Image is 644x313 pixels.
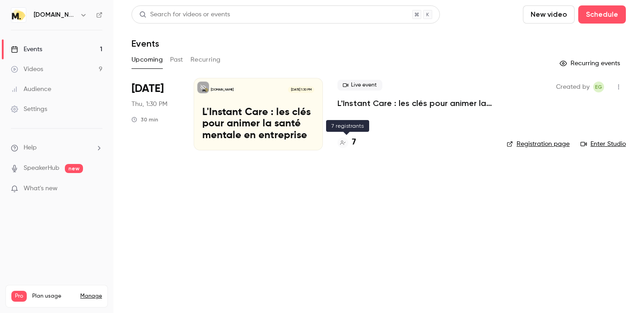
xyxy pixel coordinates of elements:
div: Audience [11,85,51,94]
img: moka.care [11,8,26,22]
span: Plan usage [32,293,75,300]
span: Pro [11,291,27,302]
span: Live event [337,80,382,91]
h1: Events [132,38,159,49]
span: new [65,164,83,173]
span: Thu, 1:30 PM [132,100,167,109]
button: Past [170,53,183,67]
span: [DATE] 1:30 PM [288,87,314,93]
a: 7 [337,136,356,149]
span: [DATE] [132,82,164,96]
p: [DOMAIN_NAME] [211,87,234,92]
span: Emile Garnier [593,82,604,92]
div: Search for videos or events [139,10,230,19]
button: Recurring [190,53,221,67]
li: help-dropdown-opener [11,143,102,153]
div: 30 min [132,116,158,123]
span: Help [24,143,37,153]
h6: [DOMAIN_NAME] [34,10,76,19]
a: Manage [80,293,102,300]
a: L'Instant Care : les clés pour animer la santé mentale en entreprise[DOMAIN_NAME][DATE] 1:30 PML'... [194,78,323,150]
a: Enter Studio [581,140,626,149]
iframe: Noticeable Trigger [92,185,102,193]
button: Recurring events [556,56,626,71]
h4: 7 [352,136,356,149]
p: L'Instant Care : les clés pour animer la santé mentale en entreprise [202,107,314,142]
button: New video [523,5,575,24]
a: Registration page [507,140,570,149]
a: L'Instant Care : les clés pour animer la santé mentale en entreprise [337,98,492,109]
div: Nov 27 Thu, 1:30 PM (Europe/Paris) [132,78,179,150]
span: Created by [556,82,590,92]
div: Settings [11,105,47,114]
button: Schedule [578,5,626,24]
button: Upcoming [132,53,163,67]
div: Videos [11,65,43,74]
span: EG [595,82,602,92]
a: SpeakerHub [24,164,59,173]
span: What's new [24,184,58,193]
div: Events [11,45,42,54]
